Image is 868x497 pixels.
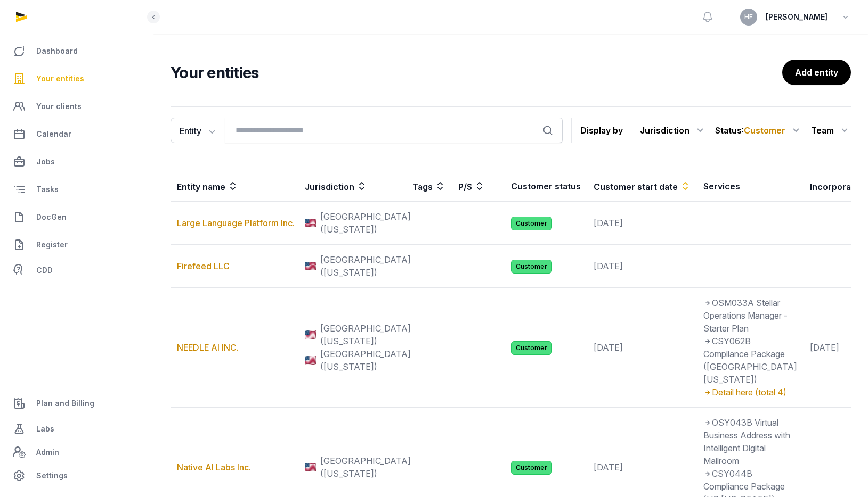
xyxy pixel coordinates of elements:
span: [GEOGRAPHIC_DATA] ([US_STATE]) [320,347,411,373]
th: Customer start date [587,171,697,202]
span: [GEOGRAPHIC_DATA] ([US_STATE]) [320,253,411,279]
span: Register [36,238,68,251]
span: Your clients [36,100,82,113]
a: Add entity [782,60,851,85]
a: Plan and Billing [9,391,144,416]
a: Tasks [9,177,144,202]
span: [GEOGRAPHIC_DATA] ([US_STATE]) [320,322,411,347]
span: Customer [511,341,552,355]
th: Jurisdiction [298,171,406,202]
a: Calendar [9,121,144,147]
span: [GEOGRAPHIC_DATA] ([US_STATE]) [320,210,411,236]
td: [DATE] [587,202,697,245]
span: Plan and Billing [36,397,94,410]
th: Tags [406,171,452,202]
a: Settings [9,463,144,488]
th: Customer status [505,171,587,202]
a: Firefeed LLC [177,261,230,271]
th: Services [697,171,804,202]
span: OSY043B Virtual Business Address with Intelligent Digital Mailroom [703,417,790,466]
span: Dashboard [36,45,78,57]
h2: Your entities [171,63,782,82]
div: Team [811,122,851,139]
span: Settings [36,469,68,482]
a: Your clients [9,94,144,119]
span: Tasks [36,183,59,196]
div: Status [715,122,802,139]
span: DocGen [36,211,67,223]
span: : [742,124,785,137]
button: Entity [171,118,225,143]
a: Register [9,232,144,258]
a: Native AI Labs Inc. [177,462,251,473]
a: DocGen [9,204,144,230]
span: Jobs [36,155,55,168]
a: Your entities [9,66,144,92]
a: NEEDLE AI INC. [177,342,239,353]
a: Large Language Platform Inc. [177,218,295,228]
span: CDD [36,264,53,277]
span: OSM033A Stellar Operations Manager - Starter Plan [703,297,788,334]
span: CSY062B Compliance Package ([GEOGRAPHIC_DATA] [US_STATE]) [703,336,797,385]
span: Customer [511,461,552,475]
a: Labs [9,416,144,442]
th: P/S [452,171,505,202]
a: CDD [9,260,144,281]
div: Detail here (total 4) [703,386,797,399]
span: [PERSON_NAME] [766,11,828,23]
span: Calendar [36,128,71,140]
span: Customer [511,217,552,230]
span: Customer [511,260,552,274]
td: [DATE] [587,288,697,408]
td: [DATE] [587,245,697,288]
span: Labs [36,423,54,435]
span: [GEOGRAPHIC_DATA] ([US_STATE]) [320,454,411,480]
span: Customer [744,125,785,136]
button: HF [740,9,757,26]
div: Jurisdiction [640,122,707,139]
span: Your entities [36,72,84,85]
span: HF [744,14,753,20]
a: Jobs [9,149,144,175]
p: Display by [580,122,623,139]
a: Admin [9,442,144,463]
a: Dashboard [9,38,144,64]
span: Admin [36,446,59,459]
th: Entity name [171,171,298,202]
